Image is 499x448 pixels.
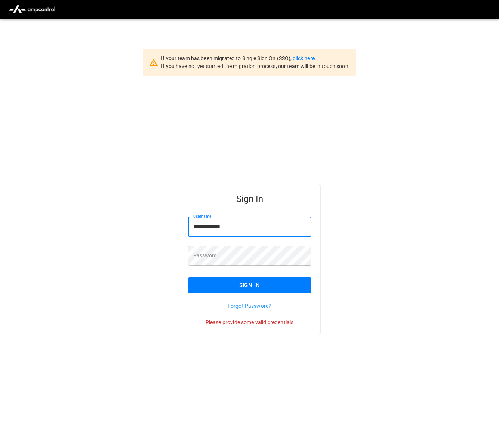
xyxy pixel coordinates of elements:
[188,302,311,310] p: Forgot Password?
[193,214,211,220] label: Username
[188,319,311,326] p: Please provide some valid credentials
[161,55,293,61] span: If your team has been migrated to Single Sign On (SSO),
[293,55,316,61] a: click here.
[6,2,58,16] img: ampcontrol.io logo
[188,277,311,293] button: Sign In
[161,63,350,69] span: If you have not yet started the migration process, our team will be in touch soon.
[188,193,311,205] h5: Sign In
